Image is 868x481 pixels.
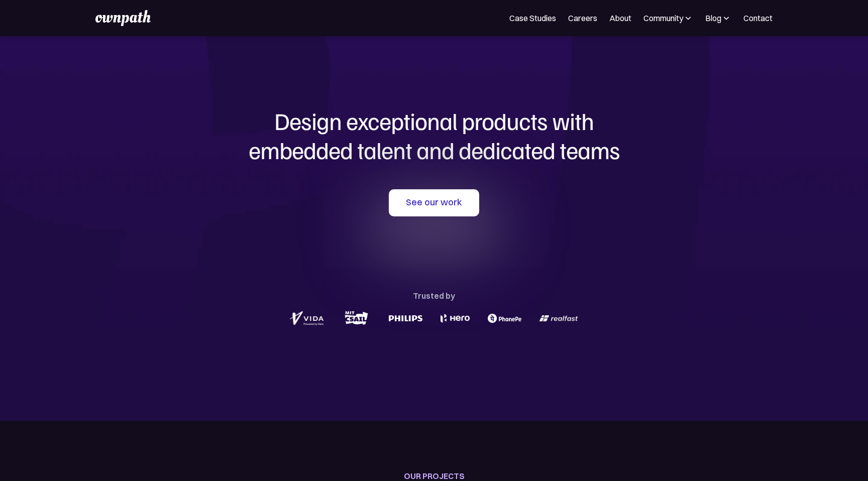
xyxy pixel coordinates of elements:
[743,12,773,24] a: Contact
[568,12,597,24] a: Careers
[413,289,455,303] div: Trusted by
[643,12,683,24] div: Community
[509,12,556,24] a: Case Studies
[643,12,693,24] div: Community
[193,106,675,164] h1: Design exceptional products with embedded talent and dedicated teams
[389,189,479,216] a: See our work
[705,12,731,24] div: Blog
[705,12,721,24] div: Blog
[609,12,631,24] a: About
